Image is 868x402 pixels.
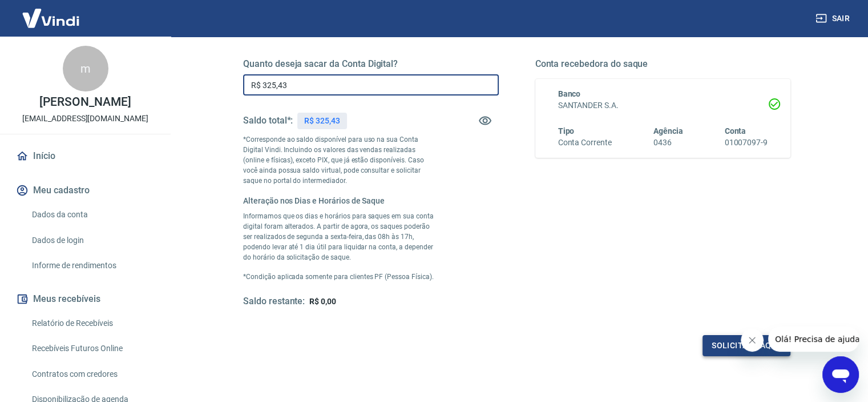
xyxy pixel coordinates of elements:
[7,8,96,17] span: Olá! Precisa de ajuda?
[822,356,859,393] iframe: Botão para abrir a janela de mensagens
[535,58,791,70] h5: Conta recebedora do saque
[27,229,157,252] a: Dados de login
[27,254,157,277] a: Informe de rendimentos
[14,286,157,312] button: Meus recebíveis
[243,272,435,282] p: *Condição aplicada somente para clientes PF (Pessoa Física).
[27,203,157,226] a: Dados da conta
[22,113,148,125] p: [EMAIL_ADDRESS][DOMAIN_NAME]
[304,115,340,127] p: R$ 325,43
[309,297,336,306] span: R$ 0,00
[243,195,435,206] h6: Alteração nos Dias e Horários de Saque
[243,296,305,308] h5: Saldo restante:
[653,126,683,136] span: Agência
[14,144,157,169] a: Início
[27,337,157,360] a: Recebíveis Futuros Online
[243,115,293,126] h5: Saldo total*:
[27,363,157,386] a: Contratos com credores
[741,329,764,352] iframe: Fechar mensagem
[724,137,768,149] h6: 01007097-9
[39,96,131,108] p: [PERSON_NAME]
[768,327,859,352] iframe: Mensagem da empresa
[724,126,746,136] span: Conta
[243,134,435,186] p: *Corresponde ao saldo disponível para uso na sua Conta Digital Vindi. Incluindo os valores das ve...
[63,46,108,91] div: m
[243,58,499,70] h5: Quanto deseja sacar da Conta Digital?
[703,335,790,356] button: Solicitar saque
[558,89,581,98] span: Banco
[27,312,157,335] a: Relatório de Recebíveis
[558,137,612,149] h6: Conta Corrente
[243,211,435,262] p: Informamos que os dias e horários para saques em sua conta digital foram alterados. A partir de a...
[14,178,157,203] button: Meu cadastro
[558,126,575,136] span: Tipo
[653,137,683,149] h6: 0436
[14,1,88,35] img: Vindi
[813,8,854,29] button: Sair
[558,99,768,112] h6: SANTANDER S.A.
